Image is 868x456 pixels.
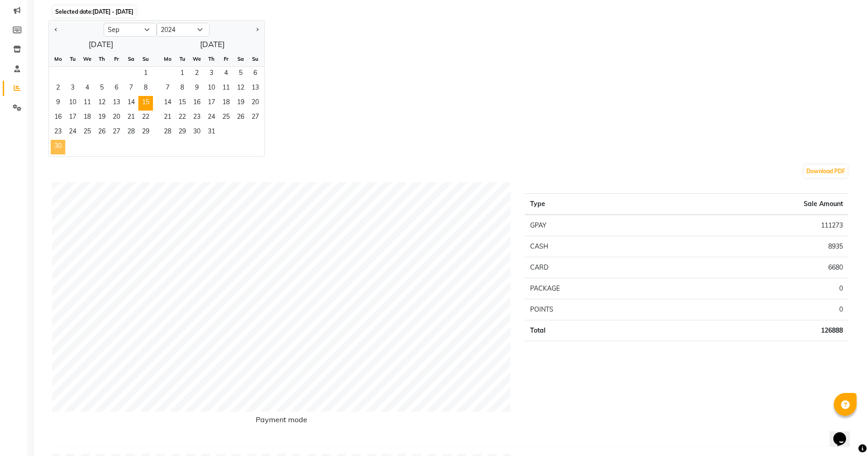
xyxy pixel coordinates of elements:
[65,81,80,96] div: Tuesday, September 3, 2024
[669,215,848,236] td: 111273
[124,125,138,140] span: 28
[160,111,175,125] span: 21
[124,81,138,96] span: 7
[219,67,233,81] div: Friday, October 4, 2024
[51,96,65,111] div: Monday, September 9, 2024
[138,111,153,125] span: 22
[124,125,138,140] div: Saturday, September 28, 2024
[109,125,124,140] div: Friday, September 27, 2024
[233,52,248,66] div: Sa
[669,299,848,320] td: 0
[80,52,95,66] div: We
[219,81,233,96] span: 11
[51,81,65,96] div: Monday, September 2, 2024
[160,125,175,140] span: 28
[109,52,124,66] div: Fr
[669,257,848,278] td: 6680
[160,96,175,111] div: Monday, October 14, 2024
[138,81,153,96] div: Sunday, September 8, 2024
[204,67,219,81] span: 3
[80,81,95,96] span: 4
[157,23,210,37] select: Select year
[189,111,204,125] div: Wednesday, October 23, 2024
[175,96,189,111] span: 15
[189,67,204,81] span: 2
[204,67,219,81] div: Thursday, October 3, 2024
[95,125,109,140] span: 26
[248,67,263,81] span: 6
[138,96,153,111] span: 15
[219,111,233,125] span: 25
[804,165,847,178] button: Download PDF
[525,257,669,278] td: CARD
[669,320,848,341] td: 126888
[189,81,204,96] div: Wednesday, October 9, 2024
[175,52,189,66] div: Tu
[189,52,204,66] div: We
[95,81,109,96] div: Thursday, September 5, 2024
[253,22,261,37] button: Next month
[124,52,138,66] div: Sa
[138,52,153,66] div: Su
[52,415,511,428] h6: Payment mode
[233,96,248,111] div: Saturday, October 19, 2024
[233,81,248,96] div: Saturday, October 12, 2024
[204,96,219,111] span: 17
[219,81,233,96] div: Friday, October 11, 2024
[65,111,80,125] span: 17
[189,81,204,96] span: 9
[175,125,189,140] span: 29
[124,111,138,125] div: Saturday, September 21, 2024
[219,96,233,111] span: 18
[204,52,219,66] div: Th
[80,111,95,125] div: Wednesday, September 18, 2024
[95,96,109,111] span: 12
[51,140,65,154] span: 30
[95,111,109,125] div: Thursday, September 19, 2024
[95,111,109,125] span: 19
[80,125,95,140] div: Wednesday, September 25, 2024
[189,96,204,111] span: 16
[233,96,248,111] span: 19
[204,81,219,96] span: 10
[233,67,248,81] div: Saturday, October 5, 2024
[109,125,124,140] span: 27
[233,111,248,125] span: 26
[219,52,233,66] div: Fr
[669,236,848,257] td: 8935
[525,278,669,299] td: PACKAGE
[109,111,124,125] div: Friday, September 20, 2024
[669,194,848,215] th: Sale Amount
[248,67,263,81] div: Sunday, October 6, 2024
[65,125,80,140] div: Tuesday, September 24, 2024
[160,81,175,96] span: 7
[109,96,124,111] span: 13
[189,125,204,140] div: Wednesday, October 30, 2024
[204,81,219,96] div: Thursday, October 10, 2024
[160,125,175,140] div: Monday, October 28, 2024
[65,81,80,96] span: 3
[219,67,233,81] span: 4
[248,81,263,96] div: Sunday, October 13, 2024
[175,96,189,111] div: Tuesday, October 15, 2024
[830,419,859,447] iframe: chat widget
[525,299,669,320] td: POINTS
[51,96,65,111] span: 9
[175,81,189,96] div: Tuesday, October 8, 2024
[51,140,65,154] div: Monday, September 30, 2024
[525,194,669,215] th: Type
[109,111,124,125] span: 20
[93,8,133,15] span: [DATE] - [DATE]
[189,125,204,140] span: 30
[160,52,175,66] div: Mo
[189,96,204,111] div: Wednesday, October 16, 2024
[138,111,153,125] div: Sunday, September 22, 2024
[248,81,263,96] span: 13
[51,111,65,125] div: Monday, September 16, 2024
[525,215,669,236] td: GPAY
[51,52,65,66] div: Mo
[124,96,138,111] div: Saturday, September 14, 2024
[109,81,124,96] div: Friday, September 6, 2024
[124,96,138,111] span: 14
[669,278,848,299] td: 0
